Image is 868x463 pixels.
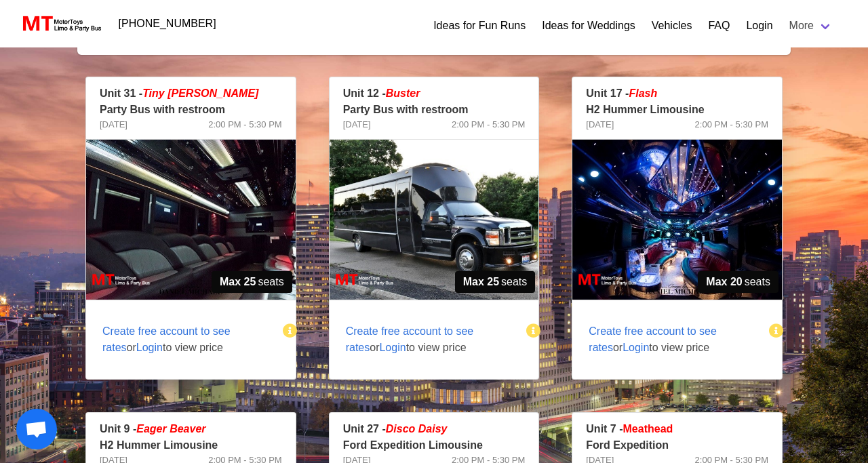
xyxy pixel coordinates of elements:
p: H2 Hummer Limousine [100,437,282,454]
em: Eager Beaver [136,423,205,435]
a: Ideas for Weddings [542,18,635,34]
a: [PHONE_NUMBER] [111,10,224,37]
span: 2:00 PM - 5:30 PM [208,118,281,132]
a: Open chat [16,409,57,449]
img: 31%2002.jpg [86,140,296,300]
p: Unit 12 - [343,85,526,102]
strong: Max 25 [463,274,499,290]
span: 2:00 PM - 5:30 PM [695,118,768,132]
span: Create free account to see rates [102,325,231,353]
span: Login [136,342,163,353]
a: More [781,12,841,39]
p: Party Bus with restroom [100,102,282,118]
img: 17%2002.jpg [572,140,782,300]
p: H2 Hummer Limousine [586,102,768,118]
p: Unit 17 - [586,85,768,102]
p: Ford Expedition Limousine [343,437,526,454]
span: 2:00 PM - 5:30 PM [452,118,525,132]
a: Login [746,18,772,34]
img: MotorToys Logo [19,14,102,33]
span: seats [212,271,292,293]
p: Unit 7 - [586,421,768,437]
span: Create free account to see rates [346,325,474,353]
span: Login [623,342,649,353]
span: [DATE] [343,118,371,132]
p: Unit 31 - [100,85,282,102]
em: Buster [386,87,420,99]
p: Unit 27 - [343,421,526,437]
a: FAQ [708,18,730,34]
span: or to view price [86,307,285,372]
p: Party Bus with restroom [343,102,526,118]
span: or to view price [330,307,528,372]
span: Tiny [PERSON_NAME] [142,87,258,99]
span: seats [455,271,536,293]
strong: Max 20 [706,274,742,290]
span: [DATE] [100,118,127,132]
em: Flash [629,87,657,99]
span: Meathead [623,423,673,435]
span: seats [698,271,778,293]
span: Login [379,342,406,353]
strong: Max 25 [220,274,256,290]
p: Ford Expedition [586,437,768,454]
span: [DATE] [586,118,614,132]
span: Create free account to see rates [589,325,717,353]
em: Disco Daisy [386,423,448,435]
p: Unit 9 - [100,421,282,437]
span: or to view price [572,307,771,372]
a: Vehicles [652,18,692,34]
a: Ideas for Fun Runs [433,18,526,34]
img: 12%2001.jpg [330,140,539,300]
